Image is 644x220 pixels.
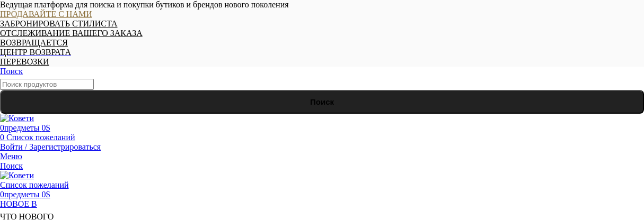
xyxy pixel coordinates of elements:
font: 0 [42,190,46,199]
font: 0 [42,123,46,132]
font: предметы [4,123,40,132]
font: $ [46,190,50,199]
font: $ [46,123,50,132]
font: предметы [4,190,40,199]
font: Поиск [310,97,334,106]
font: Список пожеланий [6,133,75,142]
